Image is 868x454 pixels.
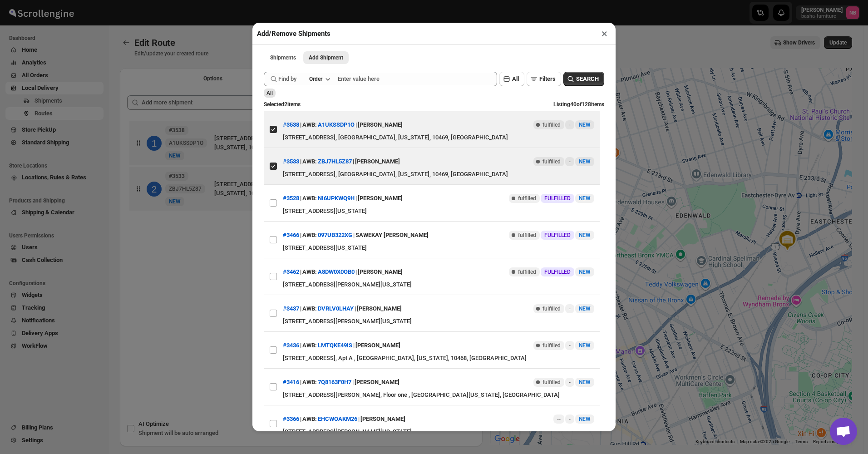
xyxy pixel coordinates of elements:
span: fulfilled [518,195,536,202]
span: NEW [579,416,591,422]
div: [PERSON_NAME] [358,264,403,280]
span: - [569,342,571,349]
span: AWB: [302,157,317,166]
span: AWB: [302,267,317,276]
div: [PERSON_NAME] [357,301,402,317]
span: AWB: [302,231,317,240]
div: [PERSON_NAME] [358,190,403,207]
div: [PERSON_NAME] [355,374,399,390]
div: Selected Shipments [120,88,483,386]
span: fulfilled [542,342,561,349]
div: [STREET_ADDRESS][PERSON_NAME][US_STATE] [283,280,594,289]
button: #3528 [283,195,299,202]
button: DVRLV0LHAY [318,305,354,312]
span: AWB: [302,415,317,424]
div: [STREET_ADDRESS][PERSON_NAME][US_STATE] [283,317,594,326]
span: AWB: [302,194,317,203]
span: Shipments [270,54,296,61]
div: [STREET_ADDRESS][US_STATE] [283,207,594,216]
span: FULFILLED [544,268,571,276]
button: A8DW0X0OB0 [318,268,355,275]
span: NEW [579,195,591,202]
span: fulfilled [518,232,536,239]
button: #3533 [283,158,299,165]
button: #3462 [283,268,299,275]
button: Order [304,73,335,85]
span: fulfilled [542,305,561,312]
span: SEARCH [576,74,599,84]
span: NEW [579,158,591,165]
span: NEW [579,306,591,312]
span: fulfilled [542,379,561,386]
span: NEW [579,122,591,128]
div: [STREET_ADDRESS], Apt A , [GEOGRAPHIC_DATA], [US_STATE], 10468, [GEOGRAPHIC_DATA] [283,354,594,363]
button: A1UKSSDP1O [318,121,355,128]
div: [PERSON_NAME] [360,411,405,427]
span: Listing 40 of 128 items [553,101,604,108]
div: | | [283,374,399,390]
div: [STREET_ADDRESS], [GEOGRAPHIC_DATA], [US_STATE], 10469, [GEOGRAPHIC_DATA] [283,133,594,142]
span: FULFILLED [544,195,571,202]
span: Selected 2 items [264,101,301,108]
div: Order [309,75,322,83]
span: NEW [579,232,591,238]
div: SAWEKAY [PERSON_NAME] [355,227,429,243]
span: NEW [579,379,591,385]
div: | | [283,301,402,317]
button: #3416 [283,379,299,385]
button: #3437 [283,305,299,312]
button: 097UB322XG [318,232,352,238]
button: SEARCH [563,72,604,86]
span: All [512,75,519,82]
span: fulfilled [542,121,561,128]
div: | | [283,264,403,280]
button: 7Q8163F0H7 [318,379,351,385]
span: fulfilled [542,158,561,165]
div: [STREET_ADDRESS][US_STATE] [283,243,594,252]
div: | | [283,411,405,427]
button: #3538 [283,121,299,128]
span: Find by [278,74,296,84]
button: Filters [527,72,561,86]
button: #3466 [283,232,299,238]
div: | | [283,227,429,243]
div: [STREET_ADDRESS][PERSON_NAME], Floor one , [GEOGRAPHIC_DATA][US_STATE], [GEOGRAPHIC_DATA] [283,390,594,400]
button: #3366 [283,415,299,422]
span: AWB: [302,378,317,387]
div: [STREET_ADDRESS], [GEOGRAPHIC_DATA], [US_STATE], 10469, [GEOGRAPHIC_DATA] [283,170,594,179]
span: FULFILLED [544,232,571,239]
span: Filters [539,75,556,82]
span: NEW [579,342,591,349]
span: - [569,379,571,386]
span: AWB: [302,341,317,350]
div: [PERSON_NAME] [355,153,400,170]
button: LMTQKE49IS [318,342,352,349]
div: | | [283,117,403,133]
div: [STREET_ADDRESS][PERSON_NAME][US_STATE] [283,427,594,436]
button: × [598,27,611,40]
div: | | [283,153,400,170]
button: All [499,72,524,86]
div: [PERSON_NAME] [355,337,400,354]
input: Enter value here [338,72,497,86]
span: AWB: [302,120,317,129]
div: Open chat [830,418,857,445]
button: EHCWOAKM26 [318,415,357,422]
h2: Add/Remove Shipments [257,29,330,38]
div: | | [283,337,400,354]
button: #3436 [283,342,299,349]
span: All [266,90,273,96]
div: | | [283,190,403,207]
span: -- [557,415,561,423]
span: - [569,121,571,128]
span: NEW [579,269,591,275]
span: AWB: [302,304,317,313]
span: Add Shipment [309,54,343,61]
span: - [569,158,571,165]
span: - [569,415,571,423]
span: fulfilled [518,268,536,276]
span: - [569,305,571,312]
button: ZBJ7HL5Z87 [318,158,352,165]
div: [PERSON_NAME] [358,117,403,133]
button: NI6UPKWQ9H [318,195,355,202]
